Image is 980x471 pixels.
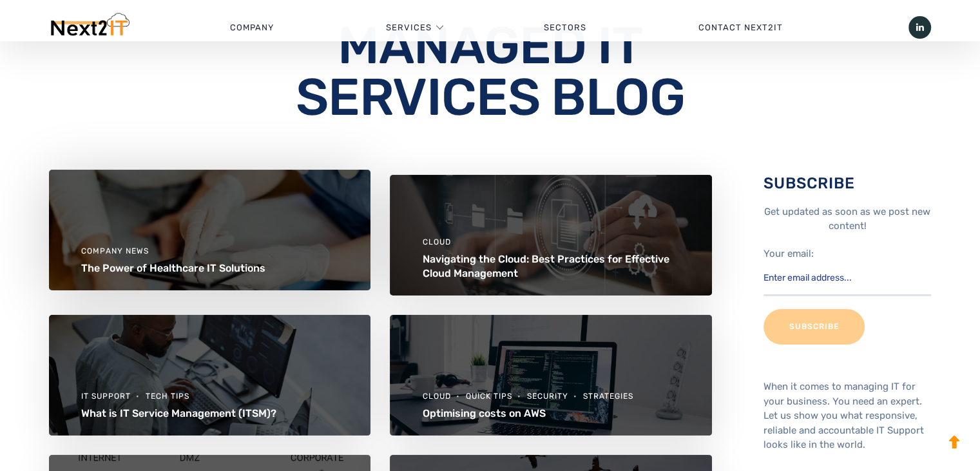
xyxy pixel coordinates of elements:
[764,248,814,259] label: Your email:
[422,253,669,279] a: Navigating the Cloud: Best Practices for Effective Cloud Management
[81,262,265,274] a: The Power of Healthcare IT Solutions
[81,407,276,419] a: What is IT Service Management (ITSM)?
[642,8,838,47] a: Contact Next2IT
[764,379,931,452] p: When it comes to managing IT for your business. You need an expert. Let us show you what responsi...
[49,13,130,42] img: Next2IT
[582,392,633,401] a: Strategies
[49,170,370,290] img: Healthcare-next2IT
[81,246,149,256] a: Company News
[487,8,642,47] a: Sectors
[390,175,711,296] img: Businessman using a computer to document management concept, online documentation database and di...
[422,392,463,401] a: Cloud
[422,237,450,246] a: Cloud
[465,392,524,401] a: Quick Tips
[526,392,580,401] a: Security
[81,392,143,401] a: IT Support
[764,175,931,192] h3: Subscribe
[764,205,931,234] p: Get updated as soon as we post new content!
[422,407,545,419] a: Optimising costs on AWS
[49,315,370,436] img: African American Software Developer
[269,20,710,123] h1: Managed IT Services Blog
[385,8,431,47] a: Services
[764,309,865,345] input: Subscribe
[390,315,711,436] img: christopher-gower-m_HRfLhgABo-unsplash
[173,8,329,47] a: Company
[146,392,189,401] a: Tech Tips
